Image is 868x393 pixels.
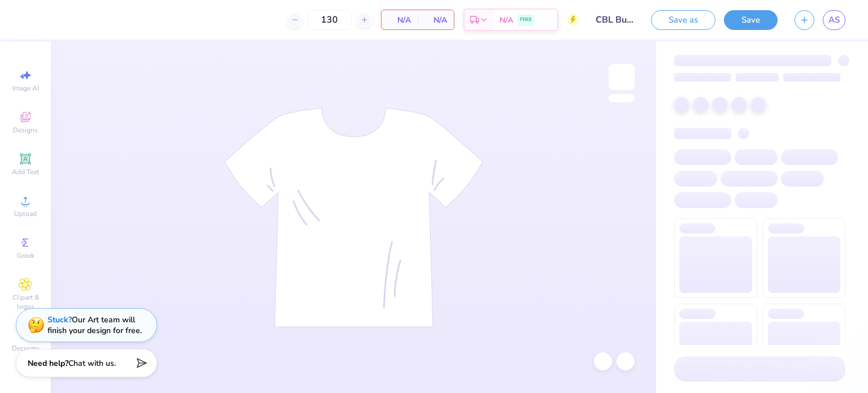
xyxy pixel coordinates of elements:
strong: Need help? [28,358,68,369]
span: Add Text [12,167,39,176]
img: tee-skeleton.svg [224,107,483,327]
span: Upload [14,209,37,218]
input: – – [307,10,351,30]
div: Our Art team will finish your design for free. [47,314,142,336]
span: Chat with us. [68,358,116,369]
span: Clipart & logos [6,293,45,311]
span: N/A [388,14,411,26]
span: N/A [500,14,513,26]
span: FREE [520,16,532,24]
span: N/A [424,14,447,26]
strong: Stuck? [47,314,72,325]
input: Untitled Design [587,8,643,31]
a: AS [823,10,845,30]
span: Designs [13,126,38,135]
span: Greek [17,251,34,260]
button: Save [724,10,778,30]
span: Decorate [12,344,39,353]
button: Save as [651,10,715,30]
span: Image AI [12,84,39,93]
span: AS [828,14,840,27]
